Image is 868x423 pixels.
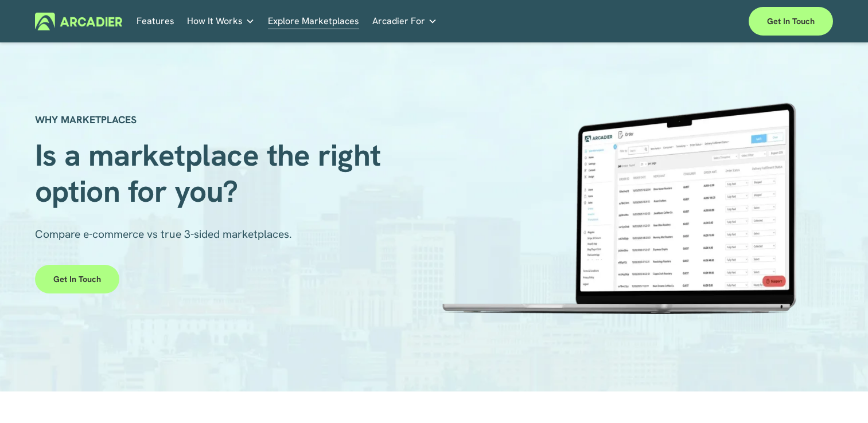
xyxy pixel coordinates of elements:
[749,7,833,36] a: Get in touch
[35,135,389,210] span: Is a marketplace the right option for you?
[187,13,243,29] span: How It Works
[372,13,437,30] a: folder dropdown
[137,13,174,30] a: Features
[187,13,255,30] a: folder dropdown
[268,13,359,30] a: Explore Marketplaces
[35,227,292,241] span: Compare e-commerce vs true 3-sided marketplaces.
[35,265,119,293] a: Get in touch
[35,113,137,126] strong: WHY MARKETPLACES
[35,13,123,30] img: Arcadier
[372,13,425,29] span: Arcadier For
